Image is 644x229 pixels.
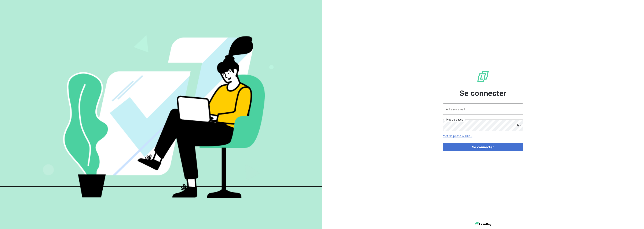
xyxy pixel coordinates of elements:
a: Mot de passe oublié ? [443,134,472,138]
span: Se connecter [459,88,507,99]
img: logo [475,221,491,227]
img: Logo LeanPay [477,70,489,83]
button: Se connecter [443,143,523,151]
input: placeholder [443,103,523,115]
